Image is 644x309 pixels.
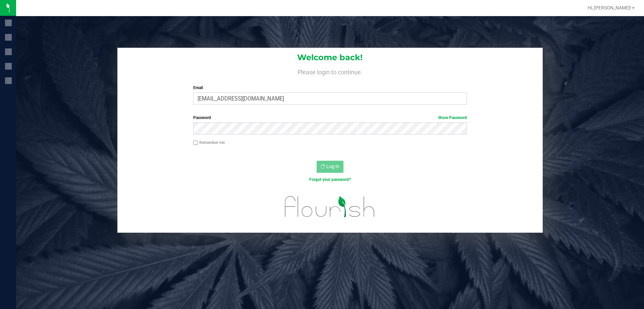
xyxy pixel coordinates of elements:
[317,161,343,173] button: Log In
[117,53,543,62] h1: Welcome back!
[588,5,631,10] span: Hi, [PERSON_NAME]!
[193,141,198,145] input: Remember me
[438,115,467,120] a: Show Password
[193,85,467,91] label: Email
[309,177,351,182] a: Forgot your password?
[193,115,211,120] span: Password
[193,140,225,146] label: Remember me
[326,164,339,169] span: Log In
[117,67,543,75] h4: Please login to continue.
[277,190,383,224] img: flourish_logo.svg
